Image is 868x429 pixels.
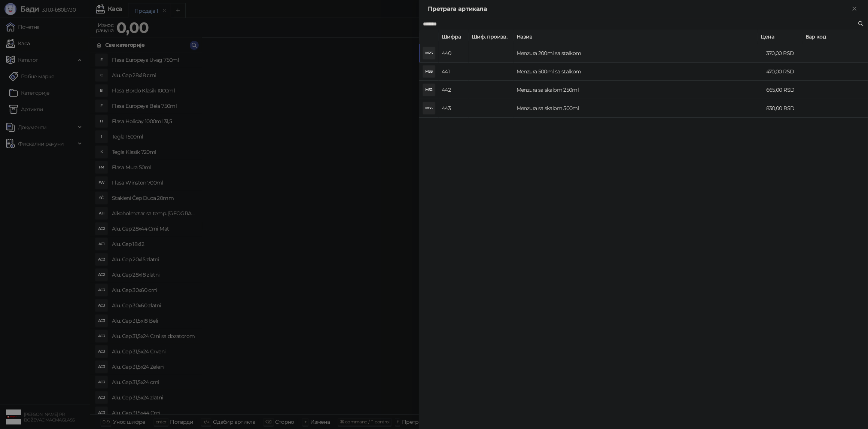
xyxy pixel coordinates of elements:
[439,63,469,81] td: 441
[850,4,859,13] button: Close
[439,81,469,99] td: 442
[763,99,808,118] td: 830,00 RSD
[514,63,763,81] td: Menzura 500ml sa stalkom
[439,30,469,44] th: Шифра
[514,81,763,99] td: Menzura sa skalom 250ml
[423,66,435,77] div: M5S
[763,81,808,99] td: 665,00 RSD
[428,4,850,13] div: Претрага артикала
[763,44,808,63] td: 370,00 RSD
[514,44,763,63] td: Menzura 200ml sa stalkom
[758,30,802,44] th: Цена
[423,102,435,114] div: MS5
[514,99,763,118] td: Menzura sa skalom 500ml
[514,30,758,44] th: Назив
[423,84,435,96] div: MS2
[439,99,469,118] td: 443
[763,63,808,81] td: 470,00 RSD
[439,44,469,63] td: 440
[802,30,862,44] th: Бар код
[423,47,435,59] div: M2S
[469,30,514,44] th: Шиф. произв.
